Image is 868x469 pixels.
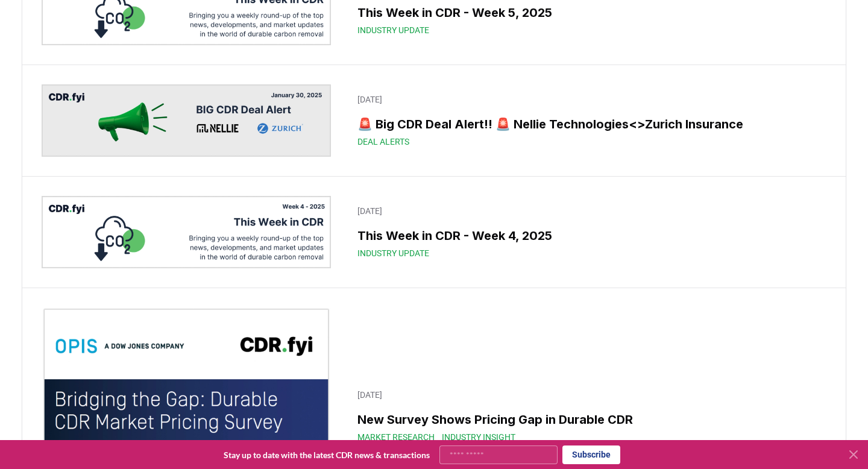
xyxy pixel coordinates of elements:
[357,24,429,36] span: Industry Update
[357,227,819,245] h3: This Week in CDR - Week 4, 2025
[42,84,331,157] img: 🚨 Big CDR Deal Alert!! 🚨 Nellie Technologies<>Zurich Insurance blog post image
[357,411,819,429] h3: New Survey Shows Pricing Gap in Durable CDR
[357,389,819,401] p: [DATE]
[357,136,409,148] span: Deal Alerts
[357,247,429,259] span: Industry Update
[350,382,826,450] a: [DATE]New Survey Shows Pricing Gap in Durable CDRMarket ResearchIndustry Insight
[357,115,819,133] h3: 🚨 Big CDR Deal Alert!! 🚨 Nellie Technologies<>Zurich Insurance
[357,4,819,22] h3: This Week in CDR - Week 5, 2025
[357,93,819,105] p: [DATE]
[357,205,819,217] p: [DATE]
[442,431,515,443] span: Industry Insight
[42,196,331,268] img: This Week in CDR - Week 4, 2025 blog post image
[350,198,826,266] a: [DATE]This Week in CDR - Week 4, 2025Industry Update
[350,86,826,155] a: [DATE]🚨 Big CDR Deal Alert!! 🚨 Nellie Technologies<>Zurich InsuranceDeal Alerts
[357,431,435,443] span: Market Research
